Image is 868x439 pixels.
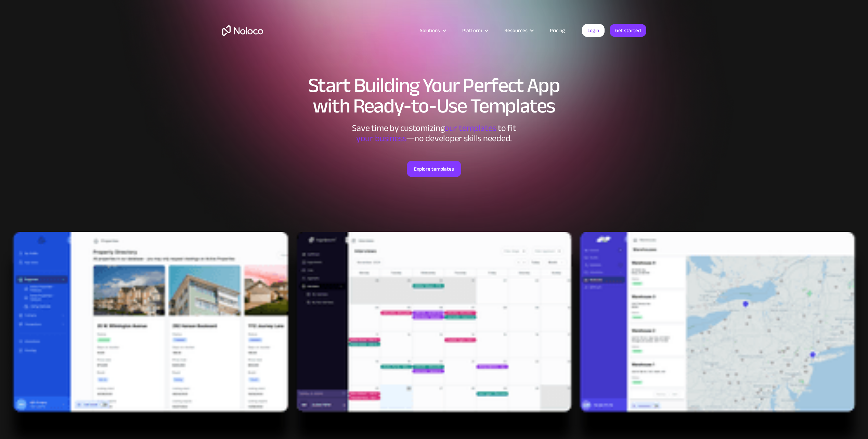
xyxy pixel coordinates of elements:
[411,26,454,35] div: Solutions
[582,24,605,37] a: Login
[222,25,263,36] a: home
[407,161,461,177] a: Explore templates
[496,26,541,35] div: Resources
[222,75,646,116] h1: Start Building Your Perfect App with Ready-to-Use Templates
[541,26,573,35] a: Pricing
[356,130,406,147] span: your business
[504,26,528,35] div: Resources
[332,123,537,144] div: Save time by customizing to fit ‍ —no developer skills needed.
[454,26,496,35] div: Platform
[420,26,440,35] div: Solutions
[610,24,646,37] a: Get started
[444,120,496,136] span: our templates
[462,26,482,35] div: Platform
